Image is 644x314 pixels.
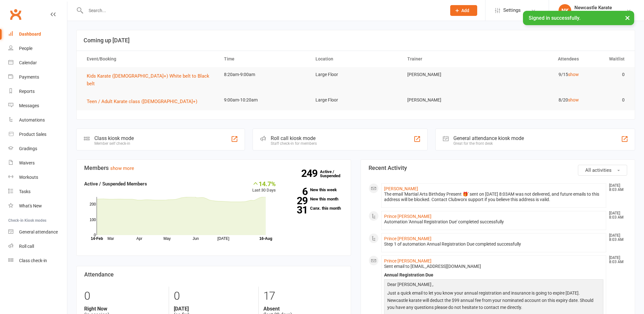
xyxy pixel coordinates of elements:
td: 8:20am-9:00am [218,67,310,82]
a: [PERSON_NAME] [384,186,418,191]
td: [PERSON_NAME] [402,93,493,108]
div: NK [559,4,571,17]
button: Teen / Adult Karate class ([DEMOGRAPHIC_DATA]+) [87,98,202,105]
th: Location [310,51,401,67]
h3: Recent Activity [369,165,627,171]
button: × [622,11,633,24]
a: Waivers [8,156,67,170]
strong: Active / Suspended Members [84,181,147,187]
div: Last 30 Days [252,180,276,194]
button: Kids Karate ([DEMOGRAPHIC_DATA]+) White belt to Black belt [87,72,213,87]
strong: [DATE] [174,306,253,312]
strong: 29 [285,196,308,206]
td: 9:00am-10:20am [218,93,310,108]
button: All activities [578,165,627,176]
td: 9/15 [493,67,585,82]
a: Product Sales [8,127,67,142]
a: Prince [PERSON_NAME] [384,214,431,219]
div: Reports [19,89,35,94]
a: Payments [8,70,67,84]
a: Automations [8,113,67,127]
div: General attendance [19,229,58,234]
div: Waivers [19,160,35,165]
div: Roll call [19,244,34,249]
a: show [568,97,579,102]
h3: Members [84,165,343,171]
div: Member self check-in [94,141,134,146]
time: [DATE] 8:03 AM [606,256,627,264]
div: Annual Registration Due [384,272,604,278]
a: Roll call [8,239,67,254]
a: Gradings [8,142,67,156]
a: Messages [8,99,67,113]
div: Class check-in [19,258,47,263]
div: Messages [19,103,39,108]
a: 29New this month [285,197,343,201]
td: Large Floor [310,67,401,82]
a: Reports [8,84,67,99]
button: Add [450,5,477,16]
div: Payments [19,74,39,80]
div: Calendar [19,60,37,65]
td: 0 [585,67,630,82]
div: Automations [19,117,45,122]
strong: 249 [301,169,320,178]
a: 249Active / Suspended [320,165,348,183]
a: People [8,41,67,56]
th: Waitlist [585,51,630,67]
a: show more [110,165,134,171]
td: 8/20 [493,93,585,108]
h3: Coming up [DATE] [84,37,628,44]
span: Settings [503,3,521,17]
div: Roll call kiosk mode [271,135,317,141]
span: Signed in successfully. [529,15,580,21]
div: Tasks [19,189,31,194]
td: [PERSON_NAME] [402,67,493,82]
div: Newcastle Karate [574,10,612,16]
a: Clubworx [8,6,24,22]
div: 14.7% [252,180,276,187]
th: Time [218,51,310,67]
a: Calendar [8,56,67,70]
span: Teen / Adult Karate class ([DEMOGRAPHIC_DATA]+) [87,99,197,104]
span: All activities [585,167,612,173]
span: Kids Karate ([DEMOGRAPHIC_DATA]+) White belt to Black belt [87,73,209,87]
th: Event/Booking [81,51,218,67]
a: Workouts [8,170,67,185]
time: [DATE] 8:03 AM [606,234,627,242]
input: Search... [84,6,442,15]
strong: 6 [285,187,308,196]
div: Staff check-in for members [271,141,317,146]
time: [DATE] 8:03 AM [606,184,627,192]
div: 0 [84,287,164,306]
strong: Right Now [84,306,164,312]
a: Prince [PERSON_NAME] [384,258,431,263]
a: Class kiosk mode [8,254,67,268]
a: 31Canx. this month [285,206,343,210]
div: Step 1 of automation Annual Registration Due completed successfully [384,241,604,247]
div: 17 [263,287,343,306]
div: Great for the front desk [453,141,524,146]
div: Product Sales [19,132,46,137]
a: What's New [8,199,67,213]
div: Gradings [19,146,37,151]
td: 0 [585,93,630,108]
div: General attendance kiosk mode [453,135,524,141]
div: Workouts [19,175,38,180]
strong: Absent [263,306,343,312]
span: Add [461,8,469,13]
div: What's New [19,203,42,208]
div: The email 'Martial Arts Birthday Present 🎁' sent on [DATE] 8:03AM was not delivered, and future e... [384,192,604,202]
td: Large Floor [310,93,401,108]
a: Tasks [8,185,67,199]
div: People [19,46,32,51]
a: General attendance kiosk mode [8,225,67,239]
p: Just a quick email to let you know your annual registration and insurance is going to expire [DAT... [386,290,602,312]
th: Trainer [402,51,493,67]
div: Class kiosk mode [94,135,134,141]
div: 0 [174,287,253,306]
th: Attendees [493,51,585,67]
p: Dear [PERSON_NAME] , [386,281,602,290]
a: Dashboard [8,27,67,41]
div: Dashboard [19,31,41,37]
